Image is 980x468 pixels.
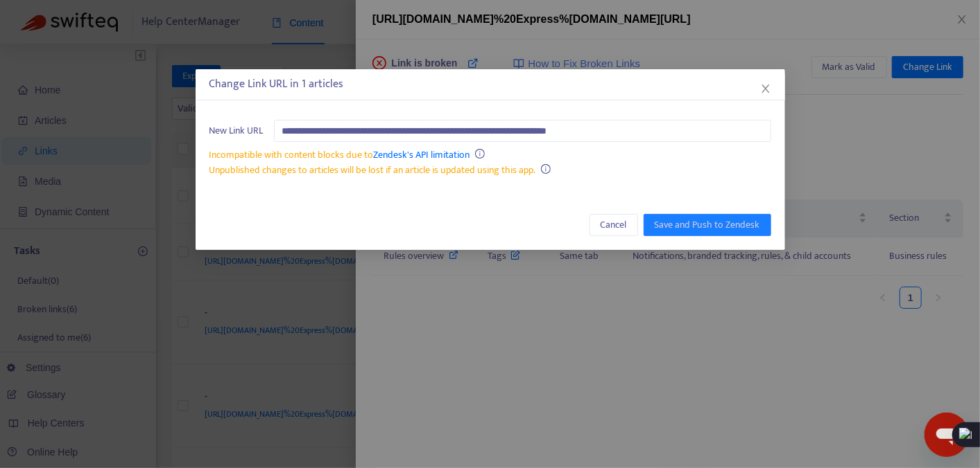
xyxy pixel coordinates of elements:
button: Close [758,81,773,96]
span: info-circle [475,149,485,159]
iframe: Button to launch messaging window [925,413,969,457]
span: close [760,83,771,94]
button: Save and Push to Zendesk [644,214,771,236]
span: Cancel [601,217,627,233]
div: Change Link URL in 1 articles [209,76,771,93]
span: info-circle [541,164,551,174]
span: Unpublished changes to articles will be lost if an article is updated using this app. [209,162,536,178]
span: New Link URL [209,123,264,138]
span: Incompatible with content blocks due to [209,147,470,163]
button: Cancel [590,214,638,236]
a: Zendesk's API limitation [374,147,470,163]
